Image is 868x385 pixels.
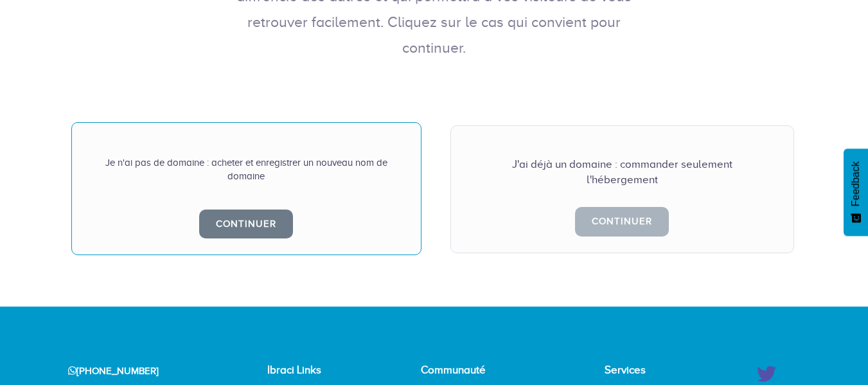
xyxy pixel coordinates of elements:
[575,207,669,236] a: Continuer
[421,364,509,377] h4: Communauté
[850,161,862,206] span: Feedback
[477,157,768,188] div: J'ai déjà un domaine : commander seulement l'hébergement
[267,364,351,377] h4: Ibraci Links
[605,364,702,377] h4: Services
[804,321,853,370] iframe: Drift Widget Chat Controller
[98,156,395,184] div: Je n'ai pas de domaine : acheter et enregistrer un nouveau nom de domaine
[844,148,868,236] button: Feedback - Afficher l’enquête
[199,210,293,238] a: Continuer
